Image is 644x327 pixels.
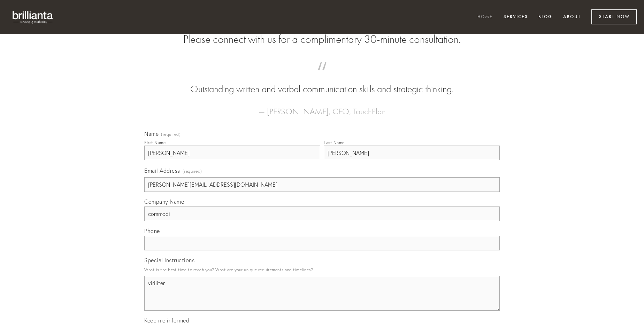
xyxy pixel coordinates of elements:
[144,33,500,46] h2: Please connect with us for a complimentary 30-minute consultation.
[534,11,557,23] a: Blog
[155,96,489,118] figcaption: — [PERSON_NAME], CEO, TouchPlan
[155,69,489,96] blockquote: Outstanding written and verbal communication skills and strategic thinking.
[144,227,160,234] span: Phone
[144,167,180,174] span: Email Address
[144,130,159,137] span: Name
[161,132,181,137] span: (required)
[473,11,497,23] a: Home
[499,11,532,23] a: Services
[324,140,345,145] div: Last Name
[144,140,166,145] div: First Name
[144,257,194,264] span: Special Instructions
[144,276,500,311] textarea: viriliter
[144,198,184,205] span: Company Name
[144,317,189,324] span: Keep me informed
[183,166,202,176] span: (required)
[144,265,500,274] p: What is the best time to reach you? What are your unique requirements and timelines?
[591,9,637,24] a: Start Now
[559,11,585,23] a: About
[155,69,489,83] span: “
[7,7,59,27] img: brillianta - research, strategy, marketing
